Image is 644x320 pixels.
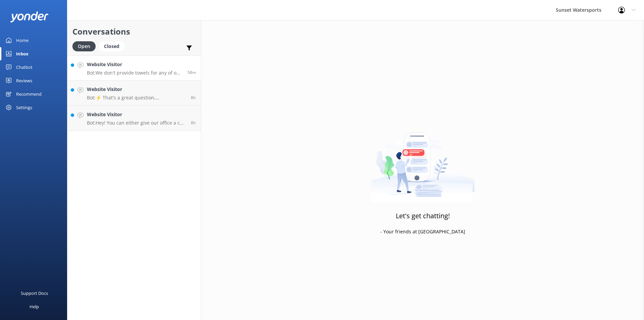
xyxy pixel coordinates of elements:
[191,120,196,126] span: Aug 28 2025 10:38pm (UTC -05:00) America/Cancun
[72,25,196,38] h2: Conversations
[30,300,39,313] div: Help
[99,41,124,51] div: Closed
[396,211,450,221] h3: Let's get chatting!
[87,111,186,118] h4: Website Visitor
[16,101,32,114] div: Settings
[67,106,201,131] a: Website VisitorBot:Hey! You can either give our office a call at [PHONE_NUMBER] or check the text...
[21,286,48,300] div: Support Docs
[67,55,201,81] a: Website VisitorBot:We don't provide towels for any of our trips, so you'll need to bring your own...
[191,95,196,100] span: Aug 28 2025 10:44pm (UTC -05:00) America/Cancun
[72,42,99,50] a: Open
[16,47,29,60] div: Inbox
[87,86,186,93] h4: Website Visitor
[87,61,182,68] h4: Website Visitor
[72,41,96,51] div: Open
[16,74,32,87] div: Reviews
[187,70,196,75] span: Aug 29 2025 06:13am (UTC -05:00) America/Cancun
[10,11,49,22] img: yonder-white-logo.png
[16,34,29,47] div: Home
[67,81,201,106] a: Website VisitorBot:⚡ That's a great question, unfortunately I do not know the answer. I'm going t...
[87,95,186,101] p: Bot: ⚡ That's a great question, unfortunately I do not know the answer. I'm going to reach out to...
[87,120,186,126] p: Bot: Hey! You can either give our office a call at [PHONE_NUMBER] or check the text messages you ...
[87,70,182,76] p: Bot: We don't provide towels for any of our trips, so you'll need to bring your own. 🌊
[16,87,42,101] div: Recommend
[99,42,128,50] a: Closed
[371,118,475,202] img: artwork of a man stealing a conversation from at giant smartphone
[380,228,465,235] p: - Your friends at [GEOGRAPHIC_DATA]
[16,60,33,74] div: Chatbot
